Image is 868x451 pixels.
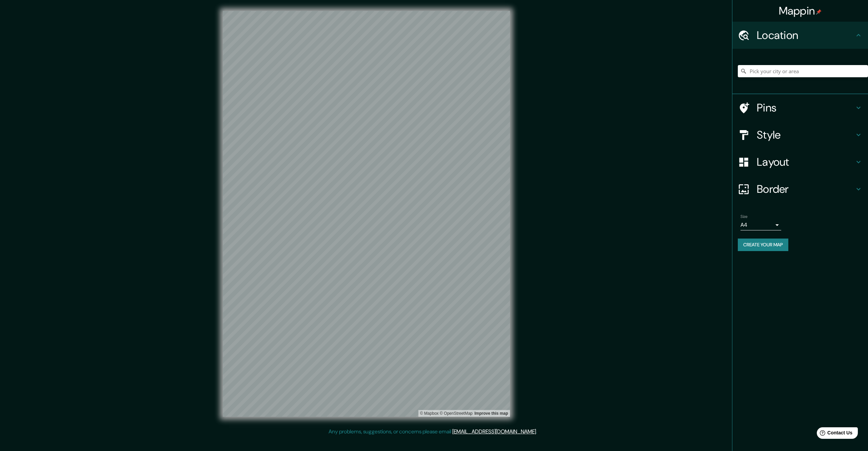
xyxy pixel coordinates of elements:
[757,128,854,142] h4: Style
[329,428,537,436] p: Any problems, suggestions, or concerns please email .
[732,22,868,49] div: Location
[420,411,439,416] a: Mapbox
[537,428,538,436] div: .
[808,425,861,444] iframe: Help widget launcher
[440,411,473,416] a: OpenStreetMap
[732,148,868,176] div: Layout
[452,428,536,435] a: [EMAIL_ADDRESS][DOMAIN_NAME]
[816,9,822,15] img: pin-icon.png
[738,239,788,251] button: Create your map
[757,155,854,169] h4: Layout
[732,176,868,203] div: Border
[223,11,510,417] canvas: Map
[732,94,868,121] div: Pins
[538,428,539,436] div: .
[738,65,868,77] input: Pick your city or area
[741,220,781,230] div: A4
[779,4,822,18] h4: Mappin
[732,121,868,148] div: Style
[741,214,748,220] label: Size
[474,411,508,416] a: Map feedback
[757,101,854,115] h4: Pins
[757,28,854,42] h4: Location
[757,182,854,196] h4: Border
